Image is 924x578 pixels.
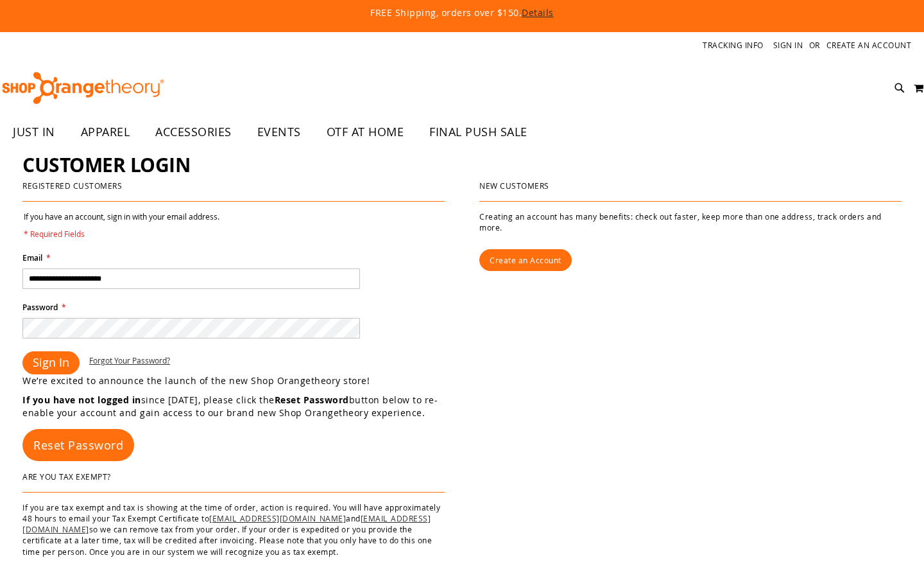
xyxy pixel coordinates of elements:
[826,40,912,51] a: Create an Account
[81,118,130,146] span: APPAREL
[22,302,58,313] span: Password
[22,394,462,419] p: since [DATE], please click the button below to re-enable your account and gain access to our bran...
[68,118,143,147] a: APPAREL
[773,40,803,51] a: Sign In
[703,40,764,51] a: Tracking Info
[22,152,190,178] span: Customer Login
[22,471,111,482] strong: Are You Tax Exempt?
[275,394,349,406] strong: Reset Password
[89,355,170,366] a: Forgot Your Password?
[33,437,123,453] span: Reset Password
[24,229,219,240] span: * Required Fields
[22,513,431,534] a: [EMAIL_ADDRESS][DOMAIN_NAME]
[22,374,462,387] p: We’re excited to announce the launch of the new Shop Orangetheory store!
[314,118,417,147] a: OTF AT HOME
[89,355,170,365] span: Forgot Your Password?
[22,211,221,240] legend: If you have an account, sign in with your email address.
[479,211,902,233] p: Creating an account has many benefits: check out faster, keep more than one address, track orders...
[490,255,561,265] span: Create an Account
[479,249,572,271] a: Create an Account
[155,118,232,146] span: ACCESSORIES
[22,394,141,406] strong: If you have not logged in
[22,180,122,191] strong: Registered Customers
[244,118,314,147] a: EVENTS
[142,118,244,147] a: ACCESSORIES
[522,6,554,19] a: Details
[479,180,549,191] strong: New Customers
[257,118,301,146] span: EVENTS
[429,118,527,146] span: FINAL PUSH SALE
[22,429,134,461] a: Reset Password
[22,351,80,374] button: Sign In
[416,118,540,147] a: FINAL PUSH SALE
[22,252,42,263] span: Email
[22,502,445,557] p: If you are tax exempt and tax is showing at the time of order, action is required. You will have ...
[33,355,69,370] span: Sign In
[77,6,847,19] p: FREE Shipping, orders over $150.
[209,513,346,523] a: [EMAIL_ADDRESS][DOMAIN_NAME]
[13,118,55,146] span: JUST IN
[327,118,404,146] span: OTF AT HOME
